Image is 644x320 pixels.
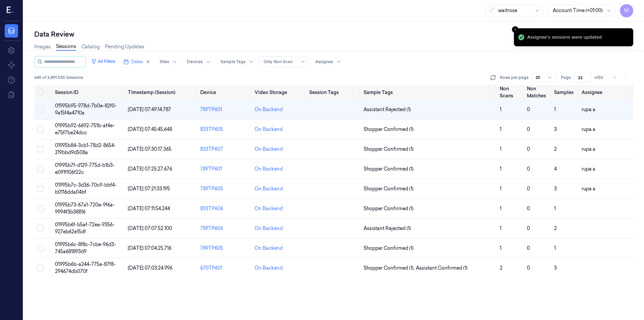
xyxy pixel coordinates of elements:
th: Sample Tags [361,85,497,100]
span: Shopper Confirmed (1) [364,205,414,212]
th: Device [198,85,252,100]
span: 0 [527,106,530,112]
button: Close toast [512,26,519,33]
span: Shopper Confirmed (1) [364,126,414,133]
div: Assignee's sessions were updated [527,34,602,41]
span: Dates [131,59,143,65]
span: rupa a [582,186,595,192]
th: Non Scans [497,85,524,100]
th: Non Matches [524,85,551,100]
button: Select row [37,126,44,133]
div: On Backend [255,126,283,133]
span: rupa a [582,166,595,172]
div: 670TP601 [200,265,249,272]
div: On Backend [255,265,283,272]
div: On Backend [255,205,283,212]
span: Shopper Confirmed (1) [364,245,414,252]
a: Pending Updates [105,43,144,50]
span: [DATE] 07:25:27.676 [128,166,172,172]
span: 01995b84-3cb1-78d2-8654-219bbd9d508a [55,142,116,155]
div: 789TP601 [200,106,249,113]
span: 01995b7f-d129-775d-b1b3-e091f106f22c [55,162,115,175]
th: Timestamp (Session) [125,85,198,100]
span: 2 [554,225,557,231]
span: 01995b73-67a1-720e-9f6a-9994f3b38816 [55,202,115,215]
button: All Filters [89,56,118,67]
span: 1 [500,186,501,192]
span: of 33 [594,75,605,81]
span: [DATE] 07:11:54.244 [128,205,170,212]
span: [DATE] 07:30:17.365 [128,146,171,152]
div: On Backend [255,225,283,232]
a: Sessions [56,43,76,51]
span: 1 [500,106,501,112]
th: Session Tags [307,85,361,100]
span: 2 [554,146,557,152]
button: Go to previous page [610,73,620,82]
button: Select row [37,245,44,252]
div: 789TP605 [200,185,249,192]
span: [DATE] 07:49:14.787 [128,106,171,112]
span: 3 [554,186,557,192]
span: 0 [527,205,530,212]
a: Catalog [82,43,100,50]
span: 3 [554,265,557,271]
button: Select row [37,225,44,232]
span: 0 [527,146,530,152]
span: Shopper Confirmed (1) [364,166,414,173]
span: 01995b7c-3d36-70c9-bbf4-b0116dda04bf [55,182,117,195]
div: On Backend [255,245,283,252]
div: On Backend [255,185,283,192]
span: 01995b6b-a244-775a-87f8-294674db070f [55,261,116,274]
th: Samples [551,85,579,100]
span: Shopper Confirmed (1) [364,146,414,153]
span: 1 [554,245,556,251]
div: 833TP605 [200,126,249,133]
div: On Backend [255,146,283,153]
span: Assistant Rejected (1) [364,225,411,232]
span: 1 [554,205,556,212]
button: Select row [37,146,44,152]
span: 1 [500,245,501,251]
p: Rows per page [500,75,529,81]
div: 789TP601 [200,166,249,173]
span: 1 [500,225,501,231]
span: [DATE] 07:21:33.195 [128,186,170,192]
button: Select row [37,166,44,172]
button: Select row [37,185,44,192]
span: 0 [527,225,530,231]
span: 01995b6f-b5af-72ea-9356-927eb62e15df [55,222,115,235]
span: 1 [554,106,556,112]
div: Data Review [34,30,633,39]
span: 0 [527,166,530,172]
div: 833TP607 [200,146,249,153]
span: 1 [500,146,501,152]
th: Assignee [579,85,633,100]
span: [DATE] 07:45:45.648 [128,126,172,132]
a: Images [34,43,51,50]
span: rupa a [582,126,595,132]
span: Page [561,75,571,81]
span: [DATE] 07:07:52.100 [128,225,172,231]
span: 0 [527,186,530,192]
button: Dates [121,56,153,67]
span: Assistant Rejected (1) [364,106,411,113]
span: 01995b95-978d-7b0e-82f0-9a15f4a4710a [55,103,117,116]
button: M [620,4,633,17]
span: 01995b6c-8f8c-7cbe-96d3-745a681893d9 [55,241,116,255]
nav: pagination [610,73,631,82]
button: Select row [37,265,44,271]
button: Select all [37,89,44,96]
span: 0 [527,245,530,251]
span: rupa a [582,106,595,112]
button: Select row [37,205,44,212]
span: 1 [500,126,501,132]
span: 1 [500,205,501,212]
div: 833TP606 [200,205,249,212]
span: 01995b92-6692-751b-af4e-e75f7be24dcc [55,123,115,136]
span: 1 [500,166,501,172]
div: 789TP605 [200,245,249,252]
div: 789TP606 [200,225,249,232]
th: Video Storage [252,85,306,100]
